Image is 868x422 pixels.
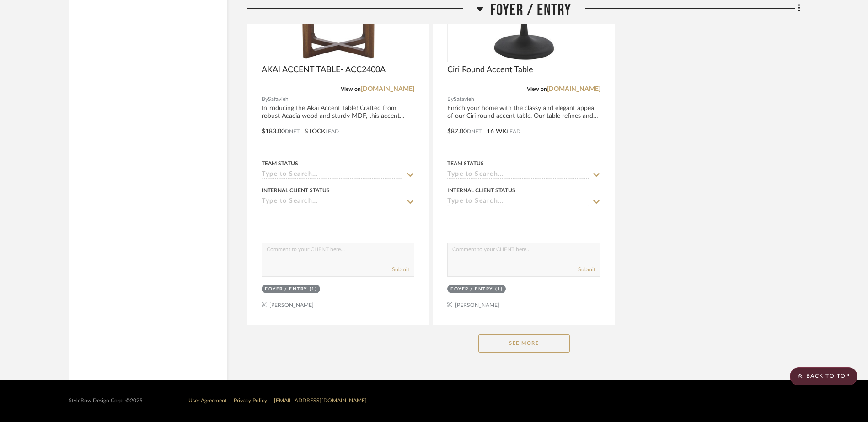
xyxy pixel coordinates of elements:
[447,171,589,179] input: Type to Search…
[234,398,267,403] a: Privacy Policy
[447,198,589,206] input: Type to Search…
[447,159,484,168] div: Team Status
[262,171,403,179] input: Type to Search…
[310,286,317,293] div: (1)
[188,398,227,403] a: User Agreement
[262,95,268,104] span: By
[450,286,493,293] div: Foyer / Entry
[262,186,330,195] div: Internal Client Status
[69,397,143,404] div: StyleRow Design Corp. ©2025
[341,86,361,92] span: View on
[454,95,474,104] span: Safavieh
[274,398,367,403] a: [EMAIL_ADDRESS][DOMAIN_NAME]
[392,265,409,274] button: Submit
[527,86,547,92] span: View on
[262,65,386,75] span: AKAI ACCENT TABLE- ACC2400A
[447,95,454,104] span: By
[447,186,515,195] div: Internal Client Status
[262,198,403,206] input: Type to Search…
[447,65,533,75] span: Ciri Round Accent Table
[478,334,570,353] button: See More
[262,159,298,168] div: Team Status
[790,367,857,385] scroll-to-top-button: BACK TO TOP
[265,286,307,293] div: Foyer / Entry
[361,86,414,92] a: [DOMAIN_NAME]
[495,286,503,293] div: (1)
[547,86,600,92] a: [DOMAIN_NAME]
[268,95,289,104] span: Safavieh
[578,265,595,274] button: Submit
